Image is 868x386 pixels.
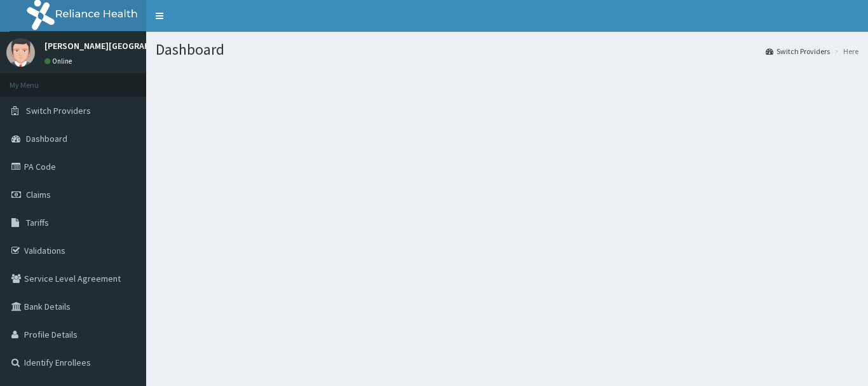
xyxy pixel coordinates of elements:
[26,189,51,200] span: Claims
[831,46,858,57] li: Here
[44,41,191,50] p: [PERSON_NAME][GEOGRAPHIC_DATA]
[26,217,49,228] span: Tariffs
[44,57,75,65] a: Online
[26,105,91,116] span: Switch Providers
[26,133,67,144] span: Dashboard
[766,46,830,57] a: Switch Providers
[6,38,35,67] img: User Image
[156,41,858,58] h1: Dashboard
